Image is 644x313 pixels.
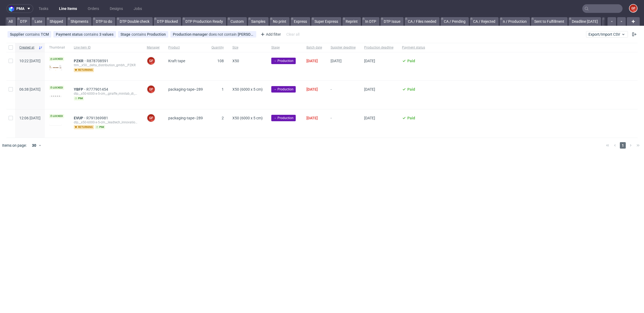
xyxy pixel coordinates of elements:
[586,31,628,38] button: Export/Import CSV
[74,91,138,96] div: dlp__x50-6000-x-5-cm__giraffe_minilab_di_mariya_savran__YBFP
[19,116,41,120] span: 12:06 [DATE]
[85,4,102,13] a: Orders
[86,87,109,91] a: R777901454
[25,32,41,36] span: contains
[147,114,155,122] figcaption: GF
[49,124,62,126] img: version_two_editor_design
[49,114,64,118] span: Locked
[74,87,86,91] a: YBFP
[331,45,356,50] span: Supplier deadline
[147,86,155,93] figcaption: GF
[232,87,263,91] span: X50 (6000 x 5 cm)
[470,17,499,26] a: CA / Rejected
[407,87,415,91] span: Paid
[285,31,301,38] div: Clear all
[41,32,49,36] div: TCM
[67,17,92,26] a: Shipments
[49,95,62,97] img: version_two_editor_design
[86,116,109,120] a: R791369981
[93,17,115,26] a: DTP to do
[211,45,224,50] span: Quantity
[84,32,99,36] span: contains
[74,59,87,63] a: PZKR
[271,45,298,50] span: Stage
[120,32,131,36] span: Stage
[232,45,263,50] span: Size
[441,17,469,26] a: CA / Pending
[74,68,94,72] span: returning
[182,17,226,26] a: DTP Production Ready
[74,45,138,50] span: Line item ID
[56,4,80,13] a: Line Items
[232,59,239,63] span: X50
[620,142,626,149] span: 1
[232,116,263,120] span: X50 (6000 x 5 cm)
[405,17,440,26] a: CA / Files needed
[116,17,153,26] a: DTP Double check
[74,116,86,120] span: EVUP
[10,32,25,36] span: Supplier
[258,30,282,39] div: Add filter
[49,45,65,50] span: Thumbnail
[131,32,147,36] span: contains
[19,45,36,50] span: Created at
[222,87,224,91] span: 1
[49,65,62,70] img: version_two_editor_design.png
[31,17,45,26] a: Late
[19,87,41,91] span: 06:38 [DATE]
[87,59,109,63] a: R878708591
[209,32,238,36] span: does not contain
[173,32,209,36] span: Production manager
[168,87,203,91] span: packaging-tape--289
[107,4,126,13] a: Designs
[147,57,155,65] figcaption: GF
[99,32,114,36] div: 3 values
[130,4,145,13] a: Jobs
[19,59,41,63] span: 10:22 [DATE]
[147,45,160,50] span: Manager
[74,96,84,101] span: pim
[331,59,342,63] span: [DATE]
[74,120,138,124] div: dlp__x50-6000-x-5-cm__leadtech_innovation_sl_b_65053589__EVUP
[364,116,375,120] span: [DATE]
[238,32,254,36] div: [PERSON_NAME]
[273,116,294,120] span: → Production
[56,32,84,36] span: Payment status
[95,125,105,129] span: pim
[9,6,16,12] img: logo
[168,59,185,63] span: Kraft tape
[154,17,181,26] a: DTP Blocked
[227,17,247,26] a: Custom
[306,87,318,91] span: [DATE]
[364,87,375,91] span: [DATE]
[569,17,601,26] a: Deadline [DATE]
[35,4,52,13] a: Tasks
[17,17,30,26] a: DTP
[273,58,294,63] span: → Production
[407,116,415,120] span: Paid
[630,5,637,12] figcaption: GF
[222,116,224,120] span: 2
[248,17,269,26] a: Samples
[342,17,361,26] a: Reprint
[306,59,318,63] span: [DATE]
[16,7,24,10] span: pma
[588,32,625,36] span: Export/Import CSV
[46,17,66,26] a: Shipped
[273,87,294,92] span: → Production
[306,45,322,50] span: Batch date
[270,17,290,26] a: No print
[74,63,138,67] div: ttm__x50__delta_distribution_gmbh__PZKR
[29,142,38,149] div: 30
[5,17,16,26] a: All
[168,116,203,120] span: packaging-tape--289
[306,116,318,120] span: [DATE]
[402,45,425,50] span: Payment status
[331,116,356,131] span: -
[531,17,568,26] a: Sent to Fulfillment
